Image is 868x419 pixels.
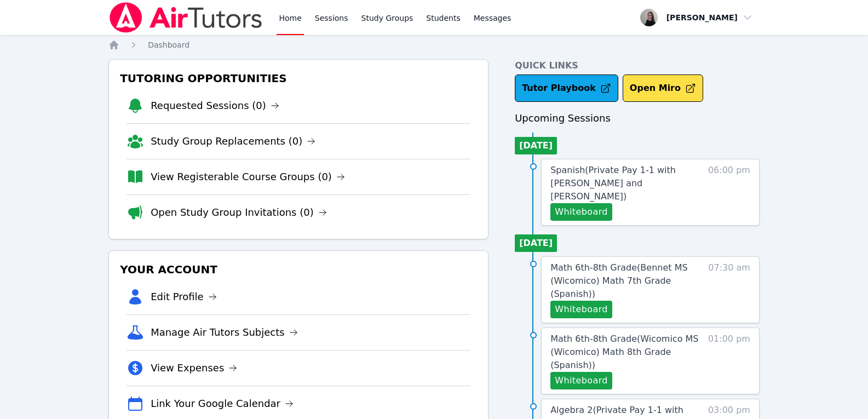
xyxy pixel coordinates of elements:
[550,262,687,299] span: Math 6th-8th Grade ( Bennet MS (Wicomico) Math 7th Grade (Spanish) )
[148,41,189,49] span: Dashboard
[515,137,557,154] li: [DATE]
[550,203,612,221] button: Whiteboard
[515,111,760,126] h3: Upcoming Sessions
[118,260,479,279] h3: Your Account
[515,234,557,252] li: [DATE]
[151,325,298,340] a: Manage Air Tutors Subjects
[151,134,315,149] a: Study Group Replacements (0)
[151,396,294,411] a: Link Your Google Calendar
[118,68,479,88] h3: Tutoring Opportunities
[148,39,189,50] a: Dashboard
[550,334,698,370] span: Math 6th-8th Grade ( Wicomico MS (Wicomico) Math 8th Grade (Spanish) )
[151,169,345,185] a: View Registerable Course Groups (0)
[515,59,760,72] h4: Quick Links
[550,372,612,389] button: Whiteboard
[108,2,263,33] img: Air Tutors
[550,164,700,203] a: Spanish(Private Pay 1-1 with [PERSON_NAME] and [PERSON_NAME])
[623,74,703,102] button: Open Miro
[108,39,760,50] nav: Breadcrumb
[708,261,750,318] span: 07:30 am
[550,301,612,318] button: Whiteboard
[550,261,700,301] a: Math 6th-8th Grade(Bennet MS (Wicomico) Math 7th Grade (Spanish))
[151,360,237,376] a: View Expenses
[151,98,279,113] a: Requested Sessions (0)
[151,205,327,220] a: Open Study Group Invitations (0)
[474,13,511,24] span: Messages
[708,332,750,389] span: 01:00 pm
[708,164,750,221] span: 06:00 pm
[151,289,217,305] a: Edit Profile
[550,165,676,202] span: Spanish ( Private Pay 1-1 with [PERSON_NAME] and [PERSON_NAME] )
[550,332,700,372] a: Math 6th-8th Grade(Wicomico MS (Wicomico) Math 8th Grade (Spanish))
[515,74,618,102] a: Tutor Playbook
